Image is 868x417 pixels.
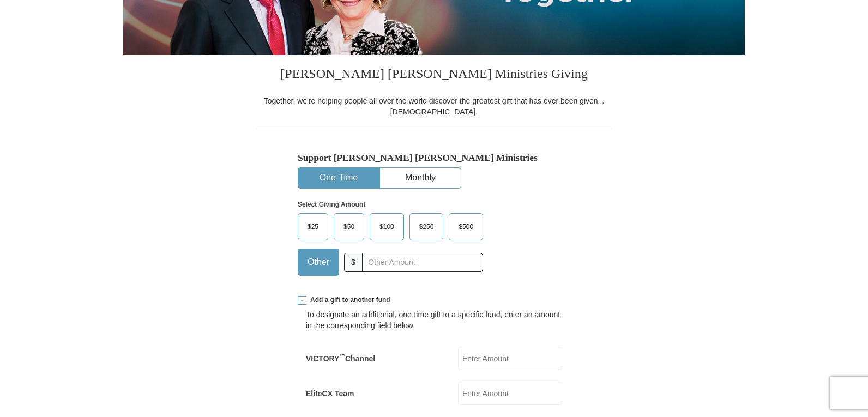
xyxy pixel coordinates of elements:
input: Enter Amount [458,382,562,405]
span: $50 [338,219,360,235]
sup: ™ [339,353,345,359]
span: Add a gift to another fund [306,295,390,305]
h3: [PERSON_NAME] [PERSON_NAME] Ministries Giving [257,55,611,95]
span: Other [302,254,335,270]
h5: Support [PERSON_NAME] [PERSON_NAME] Ministries [298,152,570,164]
span: $500 [453,219,479,235]
label: VICTORY Channel [306,353,375,364]
div: To designate an additional, one-time gift to a specific fund, enter an amount in the correspondin... [306,309,562,331]
input: Enter Amount [458,347,562,370]
span: $25 [302,219,324,235]
span: $250 [414,219,439,235]
input: Other Amount [362,253,483,272]
strong: Select Giving Amount [298,201,365,208]
span: $100 [374,219,400,235]
button: One-Time [298,168,379,188]
button: Monthly [380,168,461,188]
div: Together, we're helping people all over the world discover the greatest gift that has ever been g... [257,95,611,117]
label: EliteCX Team [306,388,354,399]
span: $ [344,253,363,272]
